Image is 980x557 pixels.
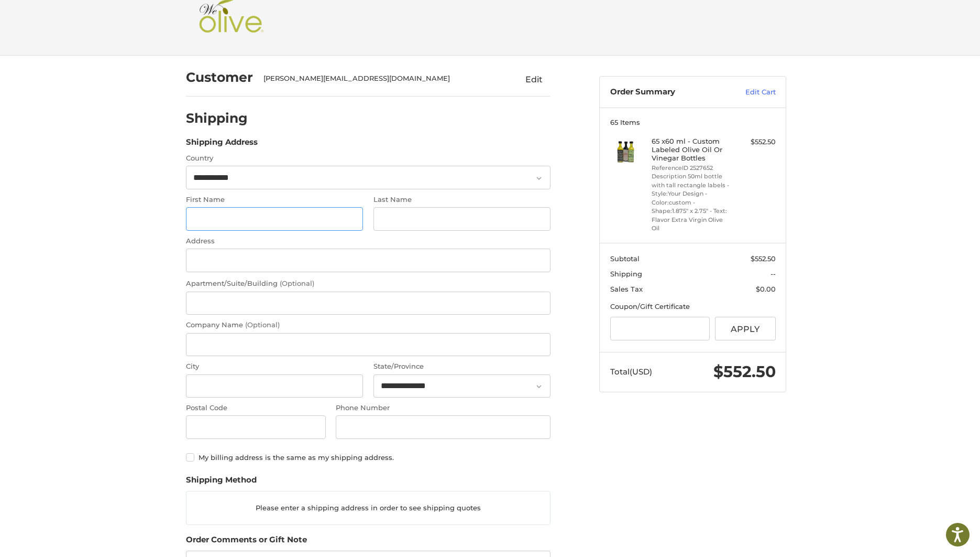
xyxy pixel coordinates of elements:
[610,302,776,312] div: Coupon/Gift Certificate
[186,69,253,85] h2: Customer
[610,285,643,293] span: Sales Tax
[610,270,642,278] span: Shipping
[336,403,550,413] label: Phone Number
[186,361,363,372] label: City
[186,236,550,247] label: Address
[186,320,550,330] label: Company Name
[186,110,248,126] h2: Shipping
[245,320,280,329] small: (Optional)
[610,254,640,263] span: Subtotal
[263,73,497,84] div: [PERSON_NAME][EMAIL_ADDRESS][DOMAIN_NAME]
[186,498,550,518] p: Please enter a shipping address in order to see shipping quotes
[751,254,776,263] span: $552.50
[723,87,776,98] a: Edit Cart
[652,216,732,233] li: Flavor Extra Virgin Olive Oil
[186,453,550,462] label: My billing address is the same as my shipping address.
[652,164,732,173] li: ReferenceID 2527652
[186,534,307,551] legend: Order Comments
[610,367,652,377] span: Total (USD)
[610,87,723,98] h3: Order Summary
[610,317,710,340] input: Gift Certificate or Coupon Code
[186,278,550,289] label: Apartment/Suite/Building
[756,285,776,293] span: $0.00
[517,71,550,88] button: Edit
[770,270,776,278] span: --
[186,136,258,153] legend: Shipping Address
[15,16,118,24] p: We're away right now. Please check back later!
[734,137,776,147] div: $552.50
[186,403,326,413] label: Postal Code
[120,14,133,26] button: Open LiveChat chat widget
[186,153,550,164] label: Country
[713,362,776,381] span: $552.50
[610,118,776,126] h3: 65 Items
[280,279,314,287] small: (Optional)
[715,317,776,340] button: Apply
[652,172,732,216] li: Description 50ml bottle with tall rectangle labels - Style:Your Design - Color:custom - Shape:1.8...
[373,361,550,372] label: State/Province
[652,137,732,163] h4: 65 x 60 ml - Custom Labeled Olive Oil Or Vinegar Bottles
[186,195,363,205] label: First Name
[373,195,550,205] label: Last Name
[186,474,257,491] legend: Shipping Method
